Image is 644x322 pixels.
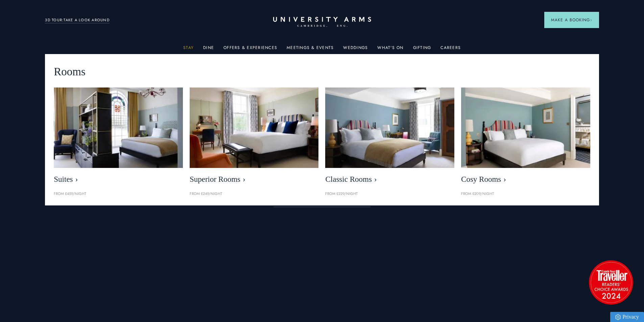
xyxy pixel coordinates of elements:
[190,175,319,184] span: Superior Rooms
[590,19,592,21] img: Arrow icon
[54,191,183,197] p: From £459/night
[325,191,454,197] p: From £229/night
[461,175,590,184] span: Cosy Rooms
[190,88,319,168] img: image-5bdf0f703dacc765be5ca7f9d527278f30b65e65-400x250-jpg
[54,88,183,168] img: image-21e87f5add22128270780cf7737b92e839d7d65d-400x250-jpg
[273,17,371,27] a: Home
[325,88,454,168] img: image-7eccef6fe4fe90343db89eb79f703814c40db8b4-400x250-jpg
[325,175,454,184] span: Classic Rooms
[54,175,183,184] span: Suites
[190,88,319,188] a: image-5bdf0f703dacc765be5ca7f9d527278f30b65e65-400x250-jpg Superior Rooms
[54,88,183,188] a: image-21e87f5add22128270780cf7737b92e839d7d65d-400x250-jpg Suites
[54,63,86,81] span: Rooms
[287,45,334,54] a: Meetings & Events
[461,88,590,188] a: image-0c4e569bfe2498b75de12d7d88bf10a1f5f839d4-400x250-jpg Cosy Rooms
[440,45,461,54] a: Careers
[183,45,194,54] a: Stay
[223,45,277,54] a: Offers & Experiences
[461,191,590,197] p: From £209/night
[343,45,368,54] a: Weddings
[551,17,592,23] span: Make a Booking
[544,12,599,28] button: Make a BookingArrow icon
[203,45,214,54] a: Dine
[413,45,431,54] a: Gifting
[615,314,621,320] img: Privacy
[461,88,590,168] img: image-0c4e569bfe2498b75de12d7d88bf10a1f5f839d4-400x250-jpg
[45,17,110,23] a: 3D TOUR:TAKE A LOOK AROUND
[377,45,403,54] a: What's On
[610,312,644,322] a: Privacy
[586,257,636,307] img: image-2524eff8f0c5d55edbf694693304c4387916dea5-1501x1501-png
[325,88,454,188] a: image-7eccef6fe4fe90343db89eb79f703814c40db8b4-400x250-jpg Classic Rooms
[190,191,319,197] p: From £249/night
